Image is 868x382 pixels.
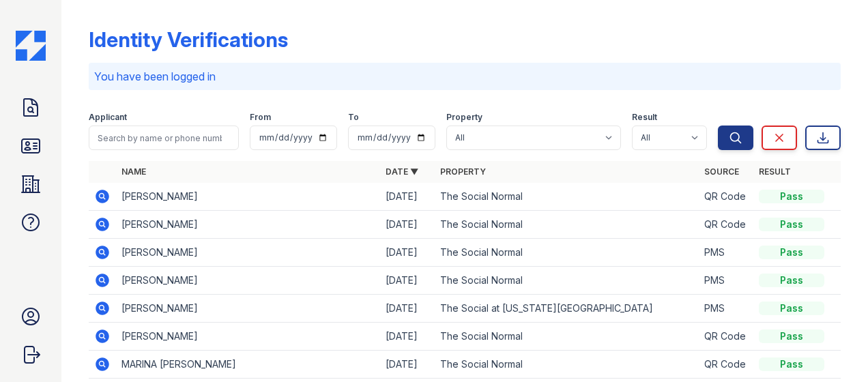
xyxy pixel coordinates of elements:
[116,183,380,211] td: [PERSON_NAME]
[116,267,380,295] td: [PERSON_NAME]
[89,27,288,52] div: Identity Verifications
[435,239,699,267] td: The Social Normal
[632,112,657,123] label: Result
[435,351,699,379] td: The Social Normal
[116,351,380,379] td: MARINA [PERSON_NAME]
[435,267,699,295] td: The Social Normal
[699,323,753,351] td: QR Code
[699,351,753,379] td: QR Code
[759,357,824,371] div: Pass
[380,239,435,267] td: [DATE]
[759,329,824,343] div: Pass
[380,351,435,379] td: [DATE]
[250,112,271,123] label: From
[16,31,46,61] img: CE_Icon_Blue-c292c112584629df590d857e76928e9f676e5b41ef8f769ba2f05ee15b207248.png
[699,183,753,211] td: QR Code
[386,166,418,177] a: Date ▼
[380,211,435,239] td: [DATE]
[435,183,699,211] td: The Social Normal
[380,323,435,351] td: [DATE]
[699,267,753,295] td: PMS
[116,239,380,267] td: [PERSON_NAME]
[380,183,435,211] td: [DATE]
[759,274,824,287] div: Pass
[348,112,359,123] label: To
[380,267,435,295] td: [DATE]
[759,190,824,203] div: Pass
[380,295,435,323] td: [DATE]
[116,295,380,323] td: [PERSON_NAME]
[759,246,824,259] div: Pass
[435,211,699,239] td: The Social Normal
[94,68,835,85] p: You have been logged in
[704,166,739,177] a: Source
[435,295,699,323] td: The Social at [US_STATE][GEOGRAPHIC_DATA]
[116,211,380,239] td: [PERSON_NAME]
[699,211,753,239] td: QR Code
[121,166,146,177] a: Name
[759,166,791,177] a: Result
[89,112,127,123] label: Applicant
[759,218,824,231] div: Pass
[440,166,486,177] a: Property
[435,323,699,351] td: The Social Normal
[89,126,239,150] input: Search by name or phone number
[699,295,753,323] td: PMS
[446,112,482,123] label: Property
[699,239,753,267] td: PMS
[116,323,380,351] td: [PERSON_NAME]
[759,302,824,315] div: Pass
